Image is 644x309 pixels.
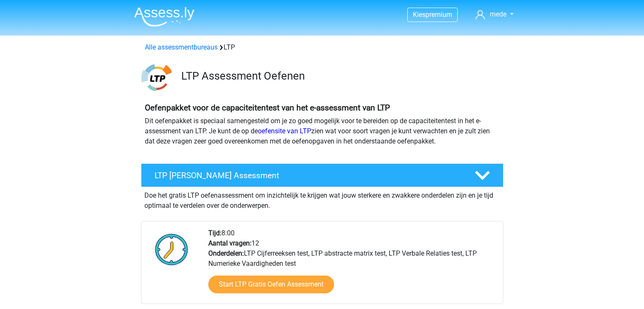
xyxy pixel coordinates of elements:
[138,163,507,187] a: LTP [PERSON_NAME] Assessment
[258,127,311,135] a: oefensite van LTP
[141,63,171,93] img: ltp.png
[181,69,497,83] h3: LTP Assessment Oefenen
[150,228,193,270] img: Klok
[426,11,452,19] span: premium
[208,276,334,293] a: Start LTP Gratis Oefen Assessment
[472,9,517,19] a: mede
[208,229,221,237] b: Tijd:
[145,103,390,113] b: Oefenpakket voor de capaciteitentest van het e-assessment van LTP
[413,11,426,19] span: Kies
[202,228,503,303] div: 8:00 12 LTP Cijferreeksen test, LTP abstracte matrix test, LTP Verbale Relaties test, LTP Numerie...
[208,249,244,257] b: Onderdelen:
[141,42,503,52] div: LTP
[155,171,461,180] h4: LTP [PERSON_NAME] Assessment
[134,7,194,27] img: Assessly
[145,116,500,146] p: Dit oefenpakket is speciaal samengesteld om je zo goed mogelijk voor te bereiden op de capaciteit...
[141,187,503,211] div: Doe het gratis LTP oefenassessment om inzichtelijk te krijgen wat jouw sterkere en zwakkere onder...
[490,10,506,18] span: mede
[408,9,457,20] a: Kiespremium
[145,43,218,51] a: Alle assessmentbureaus
[208,239,252,247] b: Aantal vragen:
